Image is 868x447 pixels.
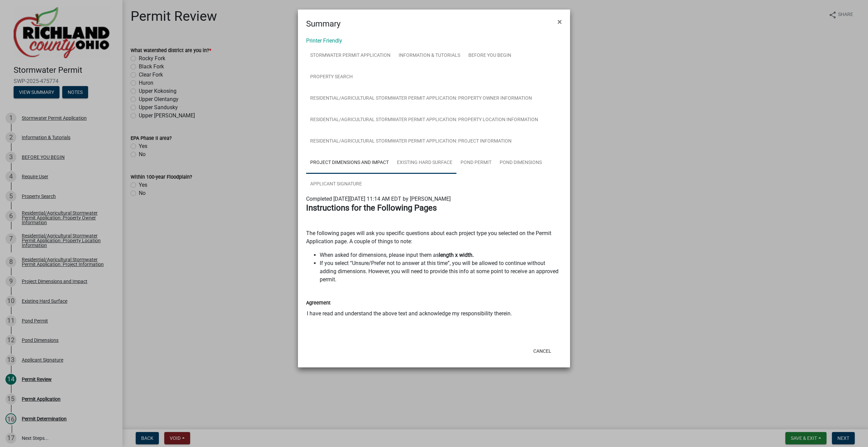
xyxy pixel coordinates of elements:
a: Stormwater Permit Application [306,45,395,67]
a: Pond Dimensions [496,152,546,174]
strong: Instructions for the Following Pages [306,203,437,213]
li: When asked for dimensions, please input them as [320,251,562,259]
a: Applicant Signature [306,173,366,195]
a: Pond Permit [456,152,496,174]
li: If you select “Unsure/Prefer not to answer at this time”, you will be allowed to continue without... [320,259,562,284]
a: Residential/Agricultural Stormwater Permit Application: Project Information [306,131,516,152]
p: The following pages will ask you specific questions about each project type you selected on the P... [306,229,562,246]
a: Existing Hard Surface [393,152,456,174]
a: Printer Friendly [306,37,342,44]
a: Property Search [306,66,357,88]
span: Completed [DATE][DATE] 11:14 AM EDT by [PERSON_NAME] [306,196,451,202]
span: × [557,17,562,27]
a: Residential/Agricultural Stormwater Permit Application: Property Owner Information [306,88,536,110]
strong: length x width. [439,252,474,258]
a: BEFORE YOU BEGIN [464,45,515,67]
button: Close [552,12,567,31]
a: Project Dimensions and Impact [306,152,393,174]
h4: Summary [306,18,340,30]
a: Residential/Agricultural Stormwater Permit Application: Property Location Information [306,109,542,131]
a: Information & Tutorials [395,45,464,67]
button: Cancel [528,345,557,357]
label: Agreement [306,301,331,305]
